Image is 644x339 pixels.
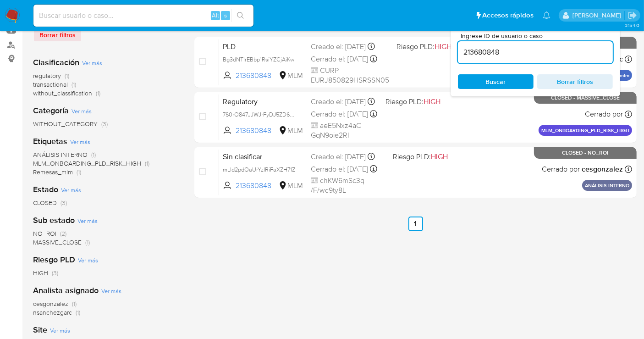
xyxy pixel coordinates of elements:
a: Notificaciones [543,11,550,19]
p: nancy.sanchezgarcia@mercadolibre.com.mx [572,11,624,20]
input: Buscar usuario o caso... [33,10,253,22]
a: Salir [627,11,637,20]
span: s [224,11,227,20]
span: Alt [212,11,219,20]
button: search-icon [231,9,250,22]
span: Accesos rápidos [482,11,534,20]
span: 3.154.0 [625,22,639,29]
